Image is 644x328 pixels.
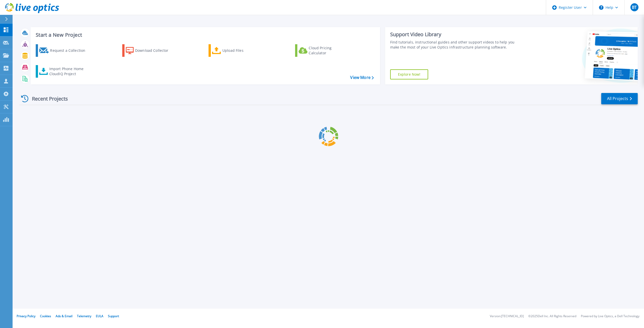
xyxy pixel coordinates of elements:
a: Telemetry [77,314,91,318]
div: Import Phone Home CloudIQ Project [49,66,89,76]
li: Powered by Live Optics, a Dell Technology [581,315,639,318]
a: Cloud Pricing Calculator [295,44,351,57]
div: Download Collector [135,45,175,56]
div: Upload Files [222,45,263,56]
a: EULA [96,314,103,318]
span: BT [632,5,637,9]
a: Explore Now! [390,69,428,79]
a: Support [108,314,119,318]
div: Find tutorials, instructional guides and other support videos to help you make the most of your L... [390,40,521,50]
a: Ads & Email [56,314,72,318]
h3: Start a New Project [36,32,374,38]
a: Request a Collection [36,44,92,57]
div: Cloud Pricing Calculator [309,45,349,56]
li: © 2025 Dell Inc. All Rights Reserved [528,315,576,318]
a: View More [350,75,374,80]
li: Version: [TECHNICAL_ID] [490,315,524,318]
div: Support Video Library [390,31,521,38]
div: Recent Projects [19,92,75,105]
a: All Projects [601,93,638,104]
a: Cookies [40,314,51,318]
a: Download Collector [122,44,178,57]
div: Request a Collection [50,45,90,56]
a: Privacy Policy [17,314,35,318]
a: Upload Files [209,44,265,57]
